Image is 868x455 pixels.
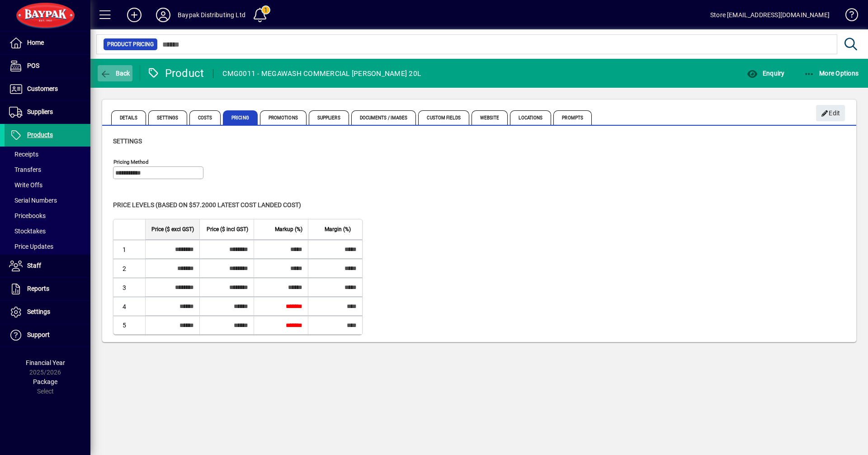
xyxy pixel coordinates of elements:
span: Costs [189,110,221,125]
span: POS [27,62,39,69]
app-page-header-button: Back [90,65,140,81]
a: Transfers [5,162,90,177]
a: Reports [5,278,90,300]
span: Enquiry [747,70,784,77]
span: Details [111,110,146,125]
td: 2 [113,259,145,278]
span: Product Pricing [107,40,154,49]
span: Edit [821,106,840,121]
span: Documents / Images [351,110,416,125]
a: Pricebooks [5,208,90,223]
span: Settings [27,308,50,315]
button: More Options [802,65,861,81]
span: Home [27,39,44,46]
span: Settings [148,110,187,125]
span: Pricing [223,110,258,125]
div: Store [EMAIL_ADDRESS][DOMAIN_NAME] [710,8,830,22]
button: Edit [816,105,845,121]
a: Staff [5,255,90,277]
span: More Options [804,70,859,77]
button: Add [120,7,149,23]
button: Enquiry [745,65,787,81]
span: Stocktakes [9,227,46,235]
a: Support [5,324,90,346]
span: Financial Year [26,359,65,366]
span: Transfers [9,166,41,173]
a: Stocktakes [5,223,90,239]
span: Products [27,131,53,138]
a: Customers [5,78,90,100]
span: Receipts [9,151,38,158]
span: Prompts [553,110,592,125]
span: Suppliers [309,110,349,125]
td: 1 [113,240,145,259]
span: Support [27,331,50,338]
button: Back [98,65,132,81]
span: Price levels (based on $57.2000 Latest cost landed cost) [113,201,301,209]
span: Price Updates [9,243,53,250]
div: Product [147,66,204,81]
a: Suppliers [5,101,90,123]
span: Promotions [260,110,307,125]
span: Settings [113,137,142,145]
a: Price Updates [5,239,90,254]
span: Custom Fields [418,110,469,125]
a: Knowledge Base [839,2,857,31]
a: Write Offs [5,177,90,193]
span: Staff [27,262,41,269]
td: 5 [113,316,145,334]
a: Home [5,32,90,54]
span: Write Offs [9,181,42,189]
button: Profile [149,7,178,23]
td: 3 [113,278,145,297]
span: Customers [27,85,58,92]
span: Locations [510,110,551,125]
span: Price ($ incl GST) [207,224,248,234]
div: Baypak Distributing Ltd [178,8,245,22]
span: Website [472,110,508,125]
span: Price ($ excl GST) [151,224,194,234]
span: Back [100,70,130,77]
a: Serial Numbers [5,193,90,208]
td: 4 [113,297,145,316]
span: Margin (%) [325,224,351,234]
span: Suppliers [27,108,53,115]
div: CMG0011 - MEGAWASH COMMERCIAL [PERSON_NAME] 20L [222,66,421,81]
span: Serial Numbers [9,197,57,204]
span: Markup (%) [275,224,302,234]
a: Settings [5,301,90,323]
a: POS [5,55,90,77]
mat-label: Pricing method [113,159,149,165]
a: Receipts [5,147,90,162]
span: Reports [27,285,49,292]
span: Package [33,378,57,385]
span: Pricebooks [9,212,46,219]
